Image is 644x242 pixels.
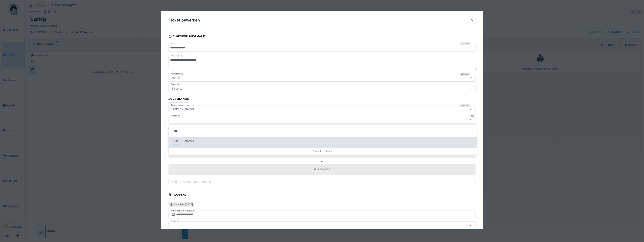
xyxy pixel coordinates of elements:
[169,148,477,154] div: 1 van 1 zichtbaar
[170,86,185,90] div: Electrical
[170,114,180,117] label: Manager
[460,42,470,45] div: Verplicht
[460,104,470,107] div: Verplicht
[170,42,176,45] label: Titel
[168,192,187,198] div: Planning
[170,103,190,107] label: Aangevraagd door
[174,203,193,206] div: Deadline : [DATE]
[170,72,184,75] label: Ticketstatus
[171,209,195,213] label: Verwachte einddatum
[170,53,184,58] label: Beschrijving
[172,143,474,146] div: Manager
[168,34,205,40] div: Algemene informatie
[170,179,212,184] label: Meer informatie over locatie
[168,96,189,102] div: Gebruikers
[170,76,181,80] div: Nieuw
[170,83,181,86] label: Expertise
[460,73,470,76] div: Verplicht
[170,107,195,111] div: [PERSON_NAME]
[168,18,200,23] h3: Ticket bewerken
[170,220,180,223] label: Prioriteit
[172,139,194,143] span: [PERSON_NAME]
[318,168,330,171] div: PEGASO 2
